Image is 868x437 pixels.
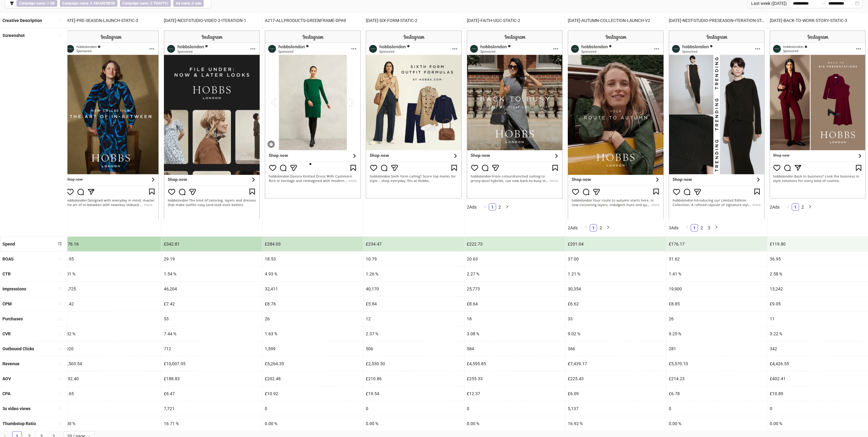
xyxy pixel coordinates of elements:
[604,224,612,231] button: right
[565,416,666,431] div: 16.92 %
[767,311,868,326] div: 11
[666,282,767,296] div: 19,900
[698,224,705,231] li: 2
[60,282,161,296] div: 50,725
[565,341,666,356] div: 366
[60,13,161,28] div: [DATE]-PRE-SEASON-LAUNCH-STATIC-3
[262,282,363,296] div: 32,411
[706,224,712,231] a: 3
[565,282,666,296] div: 30,354
[464,386,565,401] div: £12.37
[161,297,262,311] div: £7.42
[60,416,161,431] div: 0.00 %
[503,203,511,211] button: right
[58,347,62,351] span: sort-ascending
[821,1,826,6] span: to
[464,297,565,311] div: £8.64
[713,224,720,231] button: right
[363,297,464,311] div: £5.84
[161,341,262,356] div: 712
[262,386,363,401] div: £10.92
[58,377,62,381] span: sort-ascending
[770,31,866,198] img: Screenshot 120232673476520624
[565,13,666,28] div: [DATE]-AUTUMN-COLLECTION-LAUNCH-V2
[363,311,464,326] div: 12
[161,401,262,416] div: 7,721
[58,286,62,291] span: sort-ascending
[161,371,262,386] div: £188.83
[262,341,363,356] div: 1,599
[467,31,563,198] img: Screenshot 120233019838180624
[784,203,792,211] li: Previous Page
[767,386,868,401] div: £10.89
[767,13,868,28] div: [DATE]-BACK-TO-WORK-STORY-STATIC-3
[363,282,464,296] div: 40,170
[666,267,767,281] div: 1.41 %
[464,371,565,386] div: £255.33
[161,252,262,266] div: 29.19
[2,406,31,411] b: 3s video views
[161,356,262,371] div: £10,007.95
[666,13,767,28] div: [DATE]-NEST-STUDIO-PRESEASON-ITERATION-STATIC-3
[58,362,62,366] span: sort-ascending
[363,13,464,28] div: [DATE]-SIX-FORM-STATIC-2
[60,297,161,311] div: £7.42
[60,237,161,251] div: £376.16
[666,252,767,266] div: 31.62
[153,1,168,5] b: TRAFFIC
[568,31,664,219] img: Screenshot 120234550837890624
[821,1,826,6] span: swap-right
[669,31,765,219] img: Screenshot 120234219917580624
[2,286,26,291] b: Impressions
[2,331,11,336] b: CVR
[565,386,666,401] div: £6.09
[464,237,565,251] div: £222.73
[63,31,159,219] img: Screenshot 120231763393290624
[685,225,689,229] span: left
[464,267,565,281] div: 2.27 %
[58,18,62,23] span: sort-ascending
[195,1,201,5] b: sale
[161,282,262,296] div: 46,204
[164,31,260,219] img: Screenshot 120234220076240624
[2,361,20,366] b: Revenue
[58,33,62,38] span: sort-ascending
[60,356,161,371] div: £7,503.54
[161,326,262,341] div: 7.44 %
[19,1,45,5] b: Campaign name
[464,326,565,341] div: 3.08 %
[2,316,23,321] b: Purchases
[262,326,363,341] div: 1.63 %
[2,271,11,276] b: CTR
[666,326,767,341] div: 9.25 %
[363,326,464,341] div: 2.37 %
[363,341,464,356] div: 506
[366,31,462,198] img: Screenshot 120234482757040624
[262,311,363,326] div: 26
[363,237,464,251] div: £234.47
[767,416,868,431] div: 0.00 %
[565,237,666,251] div: £201.04
[767,371,868,386] div: £402.41
[58,406,62,411] span: sort-ascending
[806,203,814,211] button: right
[58,242,62,246] span: sort-descending
[464,282,565,296] div: 25,773
[62,1,88,5] b: Campaign name
[58,332,62,336] span: sort-ascending
[705,224,713,231] li: 3
[565,401,666,416] div: 5,137
[799,204,806,210] a: 2
[2,346,34,351] b: Outbound Clicks
[363,267,464,281] div: 1.26 %
[60,371,161,386] div: £192.40
[666,371,767,386] div: £214.23
[161,416,262,431] div: 16.71 %
[565,297,666,311] div: £6.62
[767,401,868,416] div: 0
[58,301,62,306] span: sort-ascending
[161,386,262,401] div: £6.47
[565,252,666,266] div: 37.00
[496,204,503,210] a: 2
[715,225,718,229] span: right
